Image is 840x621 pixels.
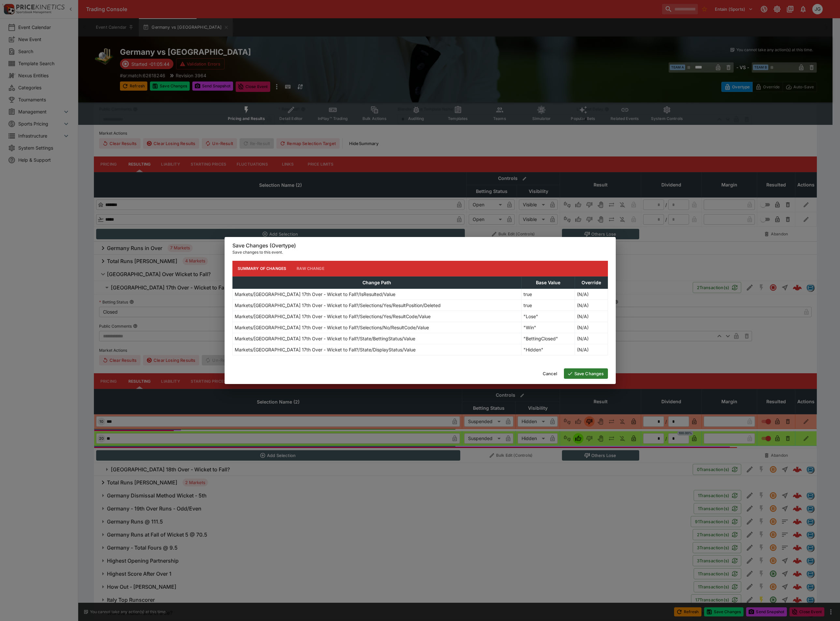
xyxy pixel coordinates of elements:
td: (N/A) [575,300,608,311]
td: (N/A) [575,311,608,322]
td: (N/A) [575,322,608,333]
th: Override [575,276,608,288]
td: (N/A) [575,344,608,355]
td: "Win" [522,322,575,333]
td: (N/A) [575,333,608,344]
th: Change Path [232,276,522,288]
p: Markets/[GEOGRAPHIC_DATA] 17th Over - Wicket to Fall?/State/BettingStatus/Value [235,335,415,342]
p: Save changes to this event. [232,249,608,256]
button: Cancel [539,368,561,379]
td: "BettingClosed" [522,333,575,344]
td: "Lose" [522,311,575,322]
th: Base Value [522,276,575,288]
p: Markets/[GEOGRAPHIC_DATA] 17th Over - Wicket to Fall?/State/DisplayStatus/Value [235,346,416,353]
p: Markets/[GEOGRAPHIC_DATA] 17th Over - Wicket to Fall?/Selections/Yes/ResultPosition/Deleted [235,302,441,309]
h6: Save Changes (Overtype) [232,242,608,249]
button: Save Changes [564,368,608,379]
td: "Hidden" [522,344,575,355]
button: Summary of Changes [232,261,292,276]
td: true [522,288,575,300]
td: true [522,300,575,311]
p: Markets/[GEOGRAPHIC_DATA] 17th Over - Wicket to Fall?/IsResulted/Value [235,291,395,298]
button: Raw Change [291,261,330,276]
td: (N/A) [575,288,608,300]
p: Markets/[GEOGRAPHIC_DATA] 17th Over - Wicket to Fall?/Selections/No/ResultCode/Value [235,324,429,331]
p: Markets/[GEOGRAPHIC_DATA] 17th Over - Wicket to Fall?/Selections/Yes/ResultCode/Value [235,313,431,320]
